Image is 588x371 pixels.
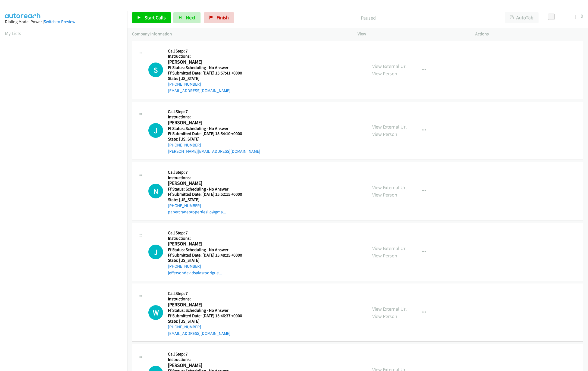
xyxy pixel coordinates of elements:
[168,192,249,197] h5: Ff Submitted Date: [DATE] 15:52:15 +0000
[148,245,163,259] h1: J
[168,362,249,369] h2: [PERSON_NAME]
[168,136,260,142] h5: State: [US_STATE]
[148,184,163,198] div: The call is yet to be attempted
[168,114,260,120] h5: Instructions:
[372,252,397,259] a: View Person
[168,120,249,126] h2: [PERSON_NAME]
[168,258,249,263] h5: State: [US_STATE]
[5,18,122,25] div: Dialing Mode: Power |
[173,12,201,23] button: Next
[168,180,249,186] h2: [PERSON_NAME]
[581,12,583,20] div: 0
[372,63,407,69] a: View External Url
[372,306,407,312] a: View External Url
[168,247,249,252] h5: Ff Status: Scheduling - No Answer
[148,123,163,138] h1: J
[372,245,407,251] a: View External Url
[168,142,201,148] a: [PHONE_NUMBER]
[168,252,249,258] h5: Ff Submitted Date: [DATE] 15:48:25 +0000
[5,30,21,36] a: My Lists
[168,48,249,54] h5: Call Step: 7
[168,70,249,76] h5: Ff Submitted Date: [DATE] 15:57:41 +0000
[145,14,166,21] span: Start Calls
[475,31,583,37] p: Actions
[372,124,407,130] a: View External Url
[168,59,249,65] h2: [PERSON_NAME]
[44,19,75,24] a: Switch to Preview
[132,31,348,37] p: Company Information
[168,209,226,214] a: papercranepropertiesllc@gma...
[132,12,171,23] a: Start Calls
[358,31,465,37] p: View
[372,192,397,198] a: View Person
[168,186,249,192] h5: Ff Status: Scheduling - No Answer
[551,15,576,19] div: Delay between calls (in seconds)
[168,76,249,81] h5: State: [US_STATE]
[204,12,234,23] a: Finish
[168,308,249,313] h5: Ff Status: Scheduling - No Answer
[168,126,260,131] h5: Ff Status: Scheduling - No Answer
[372,184,407,191] a: View External Url
[168,88,230,93] a: [EMAIL_ADDRESS][DOMAIN_NAME]
[168,54,249,59] h5: Instructions:
[372,70,397,77] a: View Person
[168,313,249,319] h5: Ff Submitted Date: [DATE] 15:46:37 +0000
[168,149,260,154] a: [PERSON_NAME][EMAIL_ADDRESS][DOMAIN_NAME]
[148,305,163,320] div: The call is yet to be attempted
[168,331,230,336] a: [EMAIL_ADDRESS][DOMAIN_NAME]
[168,270,222,275] a: jeffersondavidsalasrodrigue...
[148,63,163,77] div: The call is yet to be attempted
[372,313,397,319] a: View Person
[168,230,249,236] h5: Call Step: 7
[168,324,201,329] a: [PHONE_NUMBER]
[148,184,163,198] h1: N
[186,14,195,21] span: Next
[168,175,249,180] h5: Instructions:
[168,241,249,247] h2: [PERSON_NAME]
[168,264,201,269] a: [PHONE_NUMBER]
[168,65,249,70] h5: Ff Status: Scheduling - No Answer
[168,170,249,175] h5: Call Step: 7
[168,203,201,208] a: [PHONE_NUMBER]
[372,131,397,137] a: View Person
[168,197,249,202] h5: State: [US_STATE]
[241,14,495,21] p: Paused
[148,305,163,320] h1: W
[5,42,127,300] iframe: Dialpad
[168,236,249,241] h5: Instructions:
[168,351,249,357] h5: Call Step: 7
[168,296,249,302] h5: Instructions:
[168,302,249,308] h2: [PERSON_NAME]
[168,131,260,136] h5: Ff Submitted Date: [DATE] 15:54:10 +0000
[217,14,229,21] span: Finish
[505,12,539,23] button: AutoTab
[148,245,163,259] div: The call is yet to be attempted
[168,357,249,362] h5: Instructions:
[168,291,249,296] h5: Call Step: 7
[168,319,249,324] h5: State: [US_STATE]
[148,123,163,138] div: The call is yet to be attempted
[168,82,201,87] a: [PHONE_NUMBER]
[168,109,260,114] h5: Call Step: 7
[148,63,163,77] h1: S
